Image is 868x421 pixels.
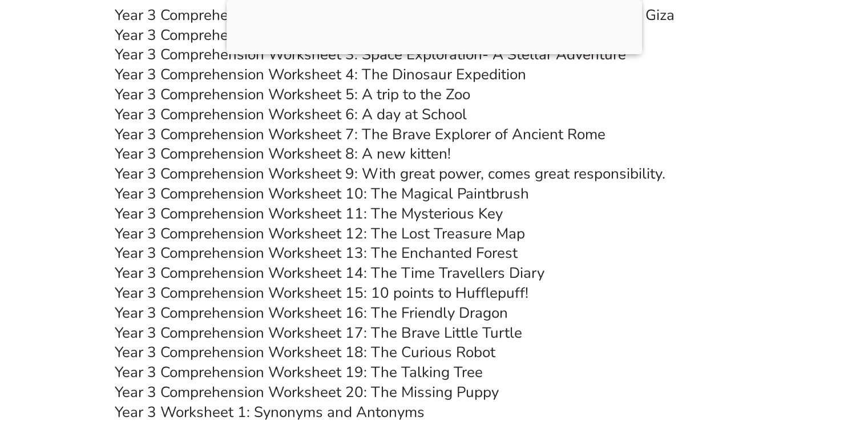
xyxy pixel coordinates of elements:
a: Year 3 Comprehension Worksheet 18: The Curious Robot [115,342,495,362]
a: Year 3 Comprehension Worksheet 20: The Missing Puppy [115,382,499,402]
a: Year 3 Comprehension Worksheet 19: The Talking Tree [115,362,483,382]
a: Year 3 Comprehension Worksheet 1: Exploring the Wonders of the Pyramids of Giza [115,5,675,25]
a: Year 3 Comprehension Worksheet 5: A trip to the Zoo [115,84,470,104]
a: Year 3 Comprehension Worksheet 9: With great power, comes great responsibility. [115,164,665,184]
a: Year 3 Comprehension Worksheet 16: The Friendly Dragon [115,303,508,323]
a: Year 3 Comprehension Worksheet 12: The Lost Treasure Map [115,224,525,244]
iframe: Chat Widget [678,293,868,421]
a: Year 3 Comprehension Worksheet 2: The Time Travel Adventure [115,25,545,45]
a: Year 3 Comprehension Worksheet 14: The Time Travellers Diary [115,263,544,283]
a: Year 3 Comprehension Worksheet 3: Space Exploration- A Stellar Adventure [115,44,626,64]
a: Year 3 Comprehension Worksheet 4: The Dinosaur Expedition [115,64,526,84]
a: Year 3 Comprehension Worksheet 13: The Enchanted Forest [115,243,518,263]
a: Year 3 Comprehension Worksheet 6: A day at School [115,104,467,124]
a: Year 3 Comprehension Worksheet 11: The Mysterious Key [115,204,503,224]
a: Year 3 Comprehension Worksheet 15: 10 points to Hufflepuff! [115,283,528,303]
a: Year 3 Comprehension Worksheet 8: A new kitten! [115,144,451,164]
a: Year 3 Comprehension Worksheet 17: The Brave Little Turtle [115,323,522,343]
a: Year 3 Comprehension Worksheet 10: The Magical Paintbrush [115,184,529,204]
a: Year 3 Comprehension Worksheet 7: The Brave Explorer of Ancient Rome [115,124,605,144]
